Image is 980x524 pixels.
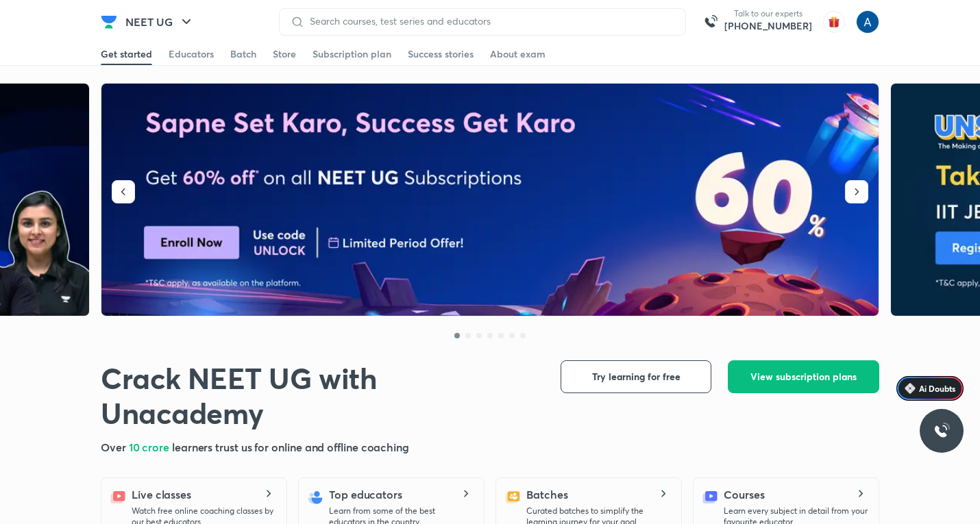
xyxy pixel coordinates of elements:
[697,8,724,36] img: call-us
[172,440,409,454] span: learners trust us for online and offline coaching
[101,47,152,61] div: Get started
[526,486,567,503] h5: Batches
[919,383,955,394] span: Ai Doubts
[169,47,214,61] div: Educators
[905,383,916,394] img: Icon
[823,11,845,33] img: avatar
[304,16,674,27] input: Search courses, test series and educators
[724,486,764,503] h5: Courses
[169,43,214,65] a: Educators
[101,440,129,454] span: Over
[230,47,256,61] div: Batch
[724,19,812,33] a: [PHONE_NUMBER]
[273,47,296,61] div: Store
[728,360,879,393] button: View subscription plans
[329,486,402,503] h5: Top educators
[273,43,296,65] a: Store
[117,8,203,36] button: NEET UG
[101,14,117,30] img: Company Logo
[750,370,857,384] span: View subscription plans
[592,370,681,384] span: Try learning for free
[856,10,879,34] img: Anees Ahmed
[313,43,391,65] a: Subscription plan
[313,47,391,61] div: Subscription plan
[101,43,152,65] a: Get started
[101,360,539,431] h1: Crack NEET UG with Unacademy
[132,486,191,503] h5: Live classes
[408,43,474,65] a: Success stories
[230,43,256,65] a: Batch
[896,376,964,401] a: Ai Doubts
[561,360,711,393] button: Try learning for free
[129,440,172,454] span: 10 crore
[490,47,546,61] div: About exam
[490,43,546,65] a: About exam
[408,47,474,61] div: Success stories
[724,8,812,19] p: Talk to our experts
[933,423,950,439] img: ttu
